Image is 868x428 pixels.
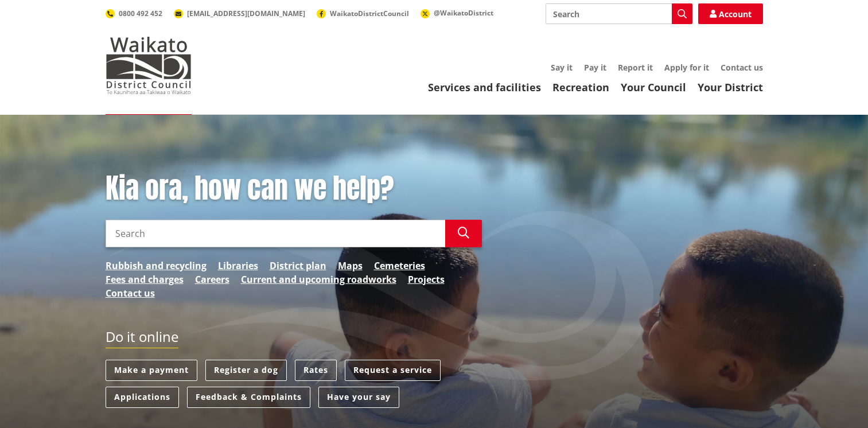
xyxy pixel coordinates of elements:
[428,80,541,94] a: Services and facilities
[434,8,493,18] span: @WaikatoDistrict
[106,286,155,300] a: Contact us
[551,62,573,73] a: Say it
[546,3,692,24] input: Search input
[330,9,409,18] span: WaikatoDistrictCouncil
[552,80,609,94] a: Recreation
[374,259,425,273] a: Cemeteries
[174,9,305,18] a: [EMAIL_ADDRESS][DOMAIN_NAME]
[270,259,326,273] a: District plan
[317,9,409,18] a: WaikatoDistrictCouncil
[106,259,207,273] a: Rubbish and recycling
[106,387,179,408] a: Applications
[106,273,184,286] a: Fees and charges
[721,62,763,73] a: Contact us
[187,9,305,18] span: [EMAIL_ADDRESS][DOMAIN_NAME]
[295,360,337,381] a: Rates
[318,387,399,408] a: Have your say
[187,387,310,408] a: Feedback & Complaints
[106,329,178,349] h2: Do it online
[345,360,441,381] a: Request a service
[338,259,363,273] a: Maps
[698,3,763,24] a: Account
[205,360,287,381] a: Register a dog
[241,273,396,286] a: Current and upcoming roadworks
[664,62,709,73] a: Apply for it
[218,259,258,273] a: Libraries
[106,172,482,205] h1: Kia ora, how can we help?
[421,8,493,18] a: @WaikatoDistrict
[106,360,197,381] a: Make a payment
[119,9,162,18] span: 0800 492 452
[106,37,192,94] img: Waikato District Council - Te Kaunihera aa Takiwaa o Waikato
[584,62,606,73] a: Pay it
[618,62,653,73] a: Report it
[106,9,162,18] a: 0800 492 452
[195,273,229,286] a: Careers
[698,80,763,94] a: Your District
[408,273,445,286] a: Projects
[621,80,686,94] a: Your Council
[106,220,445,247] input: Search input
